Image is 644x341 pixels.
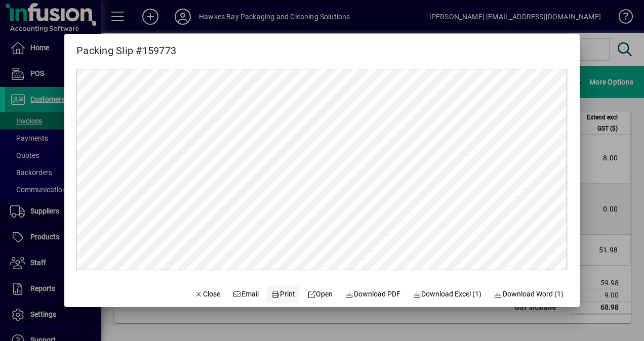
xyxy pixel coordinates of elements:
[490,285,568,303] button: Download Word (1)
[307,289,333,300] span: Open
[345,289,400,300] span: Download PDF
[232,289,259,300] span: Email
[409,285,486,303] button: Download Excel (1)
[190,285,225,303] button: Close
[341,285,405,303] a: Download PDF
[303,285,337,303] a: Open
[194,289,221,300] span: Close
[413,289,482,300] span: Download Excel (1)
[494,289,563,300] span: Download Word (1)
[267,285,299,303] button: Print
[228,285,263,303] button: Email
[271,289,295,300] span: Print
[64,34,188,59] h2: Packing Slip #159773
